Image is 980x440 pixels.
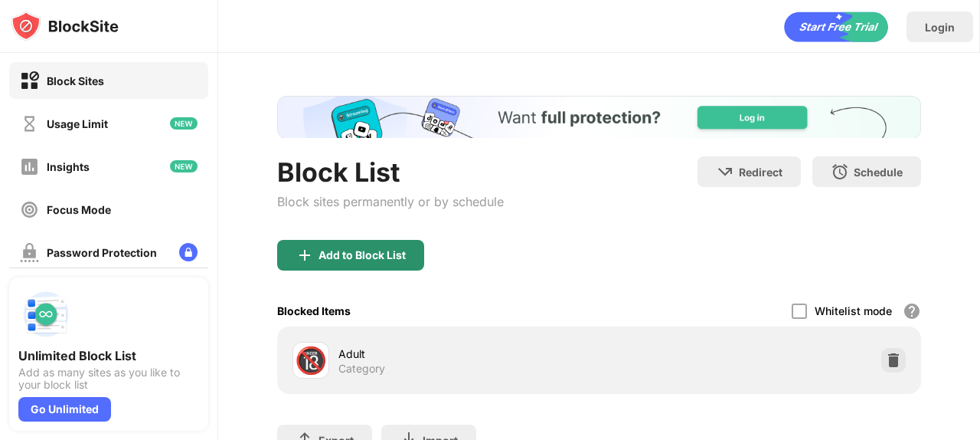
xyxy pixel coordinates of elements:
[47,74,104,87] div: Block Sites
[20,157,39,176] img: insights-off.svg
[338,346,599,362] div: Adult
[854,166,903,179] div: Schedule
[47,117,108,130] div: Usage Limit
[295,345,327,376] div: 🔞
[784,11,888,42] div: animation
[18,348,199,363] div: Unlimited Block List
[318,249,406,261] div: Add to Block List
[47,203,111,216] div: Focus Mode
[20,243,39,262] img: password-protection-off.svg
[20,200,39,219] img: focus-off.svg
[18,287,73,342] img: push-block-list.svg
[170,117,198,130] img: new-icon.svg
[179,243,198,261] img: lock-menu.svg
[277,194,504,209] div: Block sites permanently or by schedule
[170,160,198,172] img: new-icon.svg
[11,11,119,41] img: logo-blocksite.svg
[739,166,782,179] div: Redirect
[20,71,39,90] img: block-on.svg
[277,96,921,138] iframe: Banner
[277,156,504,188] div: Block List
[815,304,892,317] div: Whitelist mode
[338,362,385,376] div: Category
[925,21,955,34] div: Login
[18,366,199,391] div: Add as many sites as you like to your block list
[47,246,157,259] div: Password Protection
[47,160,90,173] div: Insights
[20,114,39,133] img: time-usage-off.svg
[277,304,351,317] div: Blocked Items
[18,397,111,422] div: Go Unlimited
